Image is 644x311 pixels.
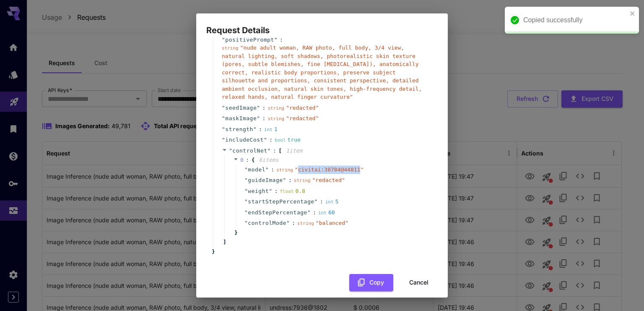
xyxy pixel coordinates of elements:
[244,166,248,173] span: "
[252,156,255,164] span: {
[225,36,274,44] span: positivePrompt
[244,220,248,226] span: "
[312,177,345,183] span: " redacted "
[318,210,327,216] span: int
[240,157,244,163] span: 0
[222,115,225,121] span: "
[225,104,257,112] span: seedImage
[274,37,278,43] span: "
[286,105,319,111] span: " redacted "
[259,125,262,134] span: :
[288,176,292,184] span: :
[222,45,422,100] span: " nude adult woman, RAW photo, full body, 3/4 view, natural lighting, soft shadows, photorealisti...
[232,148,267,154] span: controlNet
[253,126,257,132] span: "
[271,166,274,174] span: :
[244,188,248,194] span: "
[276,167,293,173] span: string
[267,116,284,121] span: string
[283,177,286,183] span: "
[307,209,311,216] span: "
[257,105,260,111] span: "
[244,198,248,205] span: "
[275,137,286,143] span: bool
[630,10,636,17] button: close
[244,177,248,183] span: "
[233,229,238,237] span: }
[400,274,438,291] button: Cancel
[294,178,311,183] span: string
[222,37,225,43] span: "
[269,136,273,144] span: :
[196,13,448,37] h2: Request Details
[248,208,307,217] span: endStepPercentage
[278,147,282,155] span: [
[273,147,276,155] span: :
[222,137,225,143] span: "
[264,137,267,143] span: "
[269,188,272,194] span: "
[222,238,226,246] span: ]
[229,148,232,154] span: "
[316,220,348,226] span: " balanced "
[318,208,335,217] div: 60
[286,148,302,154] span: 1 item
[267,105,284,111] span: string
[314,198,318,205] span: "
[262,104,266,112] span: :
[313,208,316,217] span: :
[280,189,293,194] span: float
[325,198,339,206] div: 5
[264,127,273,132] span: int
[264,125,278,134] div: 1
[523,15,627,25] div: Copied successfully
[286,220,290,226] span: "
[225,114,257,123] span: maskImage
[275,187,278,195] span: :
[222,45,239,51] span: string
[257,115,260,121] span: "
[262,114,266,123] span: :
[210,248,215,256] span: }
[280,36,283,44] span: :
[267,148,271,154] span: "
[222,126,225,132] span: "
[265,166,269,173] span: "
[325,199,334,205] span: int
[225,125,253,134] span: strength
[275,136,301,144] div: true
[248,219,286,227] span: controlMode
[225,136,264,144] span: includeCost
[320,198,323,206] span: :
[280,187,305,195] div: 0.8
[259,157,278,163] span: 6 item s
[248,166,265,174] span: model
[292,219,295,227] span: :
[248,198,314,206] span: startStepPercentage
[222,105,225,111] span: "
[248,176,283,184] span: guideImage
[244,209,248,216] span: "
[349,274,393,291] button: Copy
[295,166,364,173] span: " civitai:38784@44811 "
[248,187,269,195] span: weight
[286,115,319,121] span: " redacted "
[297,221,314,226] span: string
[246,156,249,164] span: :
